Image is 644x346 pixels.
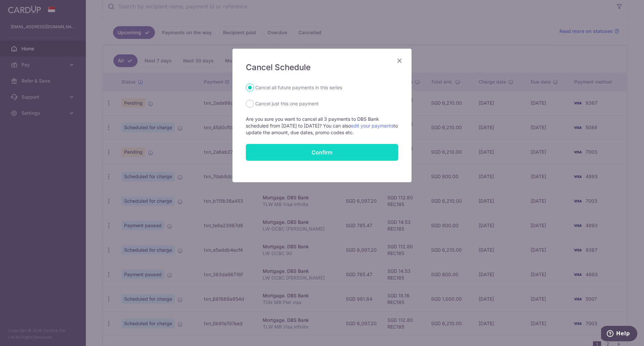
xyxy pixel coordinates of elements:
[246,62,398,73] h5: Cancel Schedule
[246,144,398,161] button: Confirm
[395,57,404,65] button: Close
[246,116,398,136] p: Are you sure you want to cancel all 3 payments to DBS Bank scheduled from [DATE] to [DATE]? You c...
[255,100,319,108] label: Cancel just this one payment
[255,84,342,92] label: Cancel all future payments in this series
[351,123,393,129] a: edit your payments
[601,326,637,343] iframe: Opens a widget where you can find more information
